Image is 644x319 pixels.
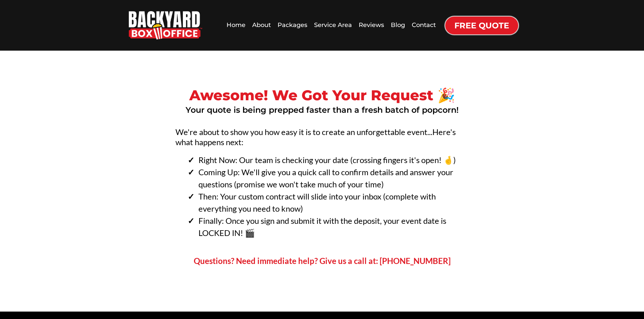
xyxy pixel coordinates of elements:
a: Packages [276,19,309,32]
span: Finally: Once you sign and submit it with the deposit, your event date is LOCKED IN! 🎬 [198,216,446,238]
span: Coming Up: We'll give you a quick call to confirm details and answer your questions (promise we w... [198,167,453,189]
img: Backyard Box Office [129,11,202,39]
a: About [250,19,273,32]
span: Then: Your custom contract will slide into your inbox (complete with everything you need to know) [198,191,436,213]
span: Right Now: Our team is checking your date (crossing fingers it's open! 🤞) [198,155,456,165]
a: https://www.backyardboxoffice.com [129,11,202,39]
a: Free Quote [445,17,518,34]
h3: We're about to show you how easy it is to create an unforgettable event...Here's what happens next: [175,127,469,147]
a: Home [224,19,247,32]
a: Blog [389,19,407,32]
h1: Awesome! We Got Your Request 🎉 [126,86,518,105]
a: Service Area [312,19,354,32]
h2: Your quote is being prepped faster than a fresh batch of popcorn! [126,105,518,115]
a: Reviews [357,19,386,32]
span: Free Quote [454,21,509,30]
span: Questions? Need immediate help? Give us a call at: [PHONE_NUMBER] [194,256,451,266]
a: Contact [410,19,438,32]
